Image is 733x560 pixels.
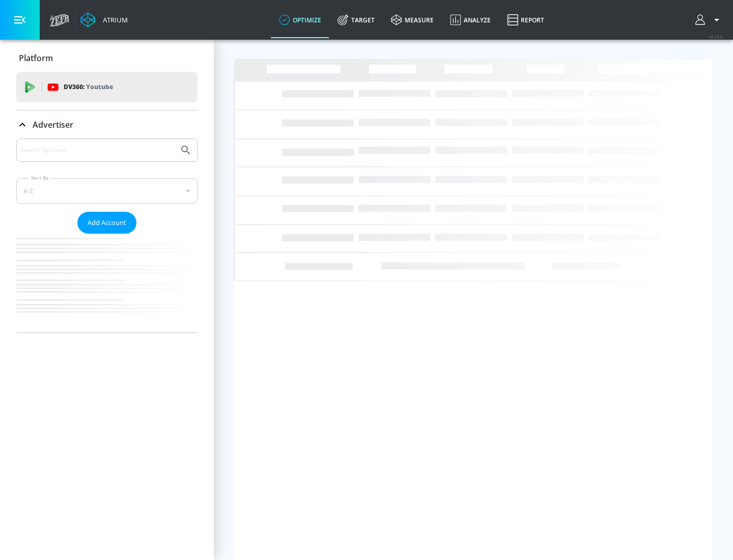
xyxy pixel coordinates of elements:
[442,2,499,38] a: Analyze
[329,2,383,38] a: Target
[86,81,113,92] p: Youtube
[16,138,198,332] div: Advertiser
[80,12,128,27] a: Atrium
[16,234,198,332] nav: list of Advertiser
[16,72,198,102] div: DV360: Youtube
[16,178,198,204] div: A-Z
[88,217,126,229] span: Add Account
[64,81,113,93] p: DV360:
[19,52,53,64] p: Platform
[709,34,723,39] span: v 4.24.0
[77,212,136,234] button: Add Account
[16,44,198,72] div: Platform
[99,15,128,24] div: Atrium
[271,2,329,38] a: optimize
[20,144,175,157] input: Search by name
[29,175,51,181] label: Sort By
[499,2,552,38] a: Report
[383,2,442,38] a: measure
[16,110,198,139] div: Advertiser
[33,119,73,130] p: Advertiser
